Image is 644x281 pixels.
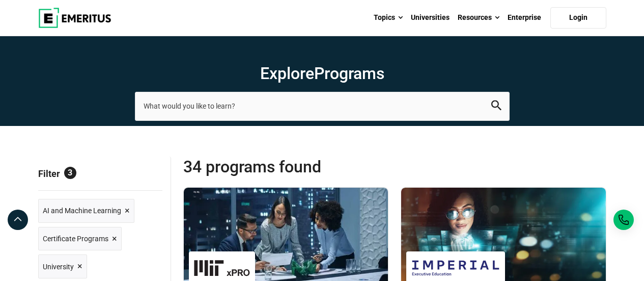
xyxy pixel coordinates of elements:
span: 34 Programs found [183,157,395,177]
span: × [77,259,82,274]
span: Certificate Programs [43,233,108,244]
h1: Explore [135,63,510,84]
button: search [491,100,501,112]
span: Programs [314,64,384,83]
a: Certificate Programs × [38,227,122,251]
span: × [112,232,117,246]
input: search-page [135,92,510,120]
span: AI and Machine Learning [43,205,121,216]
span: University [43,261,74,272]
a: University × [38,254,87,278]
img: Imperial Executive Education [411,257,500,279]
a: AI and Machine Learning × [38,199,134,223]
img: MIT xPRO [194,257,250,279]
p: Filter [38,157,162,190]
a: Reset all [131,168,162,182]
a: Login [550,7,606,29]
a: search [491,103,501,113]
span: × [125,203,130,218]
span: 3 [64,167,76,179]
